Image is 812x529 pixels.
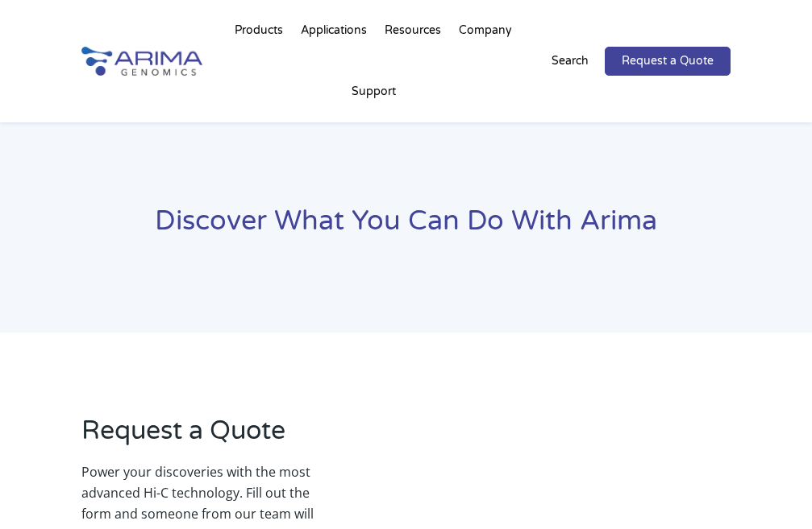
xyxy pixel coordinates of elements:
a: Request a Quote [605,47,731,76]
img: Arima-Genomics-logo [81,47,202,76]
h2: Request a Quote [81,413,320,461]
h1: Discover What You Can Do With Arima [81,203,731,252]
p: Search [552,51,589,72]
